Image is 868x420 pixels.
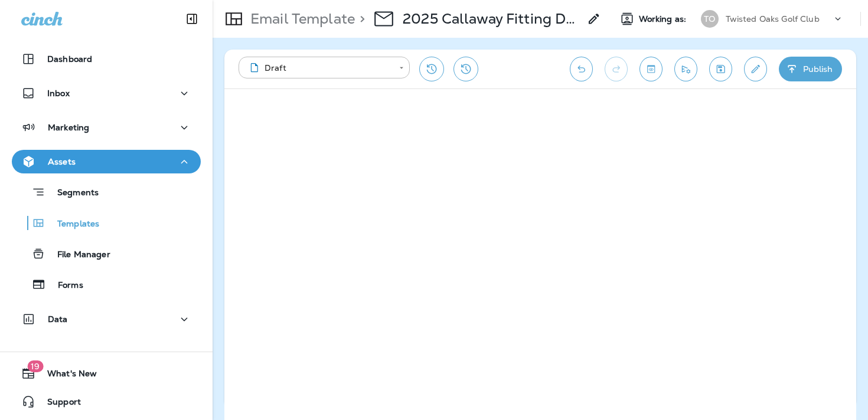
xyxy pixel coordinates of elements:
p: Segments [45,188,99,199]
p: File Manager [45,250,110,261]
span: 19 [27,360,43,372]
div: Draft [247,62,391,74]
p: 2025 Callaway Fitting Day - 10/30 [403,10,580,28]
p: Email Template [246,10,355,28]
button: View Changelog [453,57,478,81]
p: Marketing [48,123,89,132]
button: Marketing [12,116,201,139]
p: Templates [45,219,99,230]
button: Publish [779,57,842,81]
button: Data [12,307,201,331]
button: File Manager [12,241,201,266]
button: Dashboard [12,47,201,71]
span: Working as: [639,14,689,24]
button: Assets [12,150,201,173]
button: 19What's New [12,362,201,385]
span: Support [35,397,81,411]
p: > [355,10,365,28]
button: Undo [570,57,593,81]
p: Dashboard [47,54,92,64]
button: Save [709,57,732,81]
span: What's New [35,369,97,383]
p: Assets [48,157,76,166]
button: Toggle preview [639,57,663,81]
p: Twisted Oaks Golf Club [726,14,820,24]
div: TO [701,10,719,28]
button: Segments [12,179,201,205]
p: Inbox [47,88,70,98]
button: Support [12,390,201,414]
p: Data [48,314,68,324]
button: Templates [12,211,201,235]
p: Forms [46,280,83,291]
button: Collapse Sidebar [175,7,208,31]
button: Edit details [744,57,767,81]
button: Inbox [12,81,201,105]
button: Forms [12,272,201,297]
button: Send test email [674,57,697,81]
button: Restore from previous version [419,57,444,81]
